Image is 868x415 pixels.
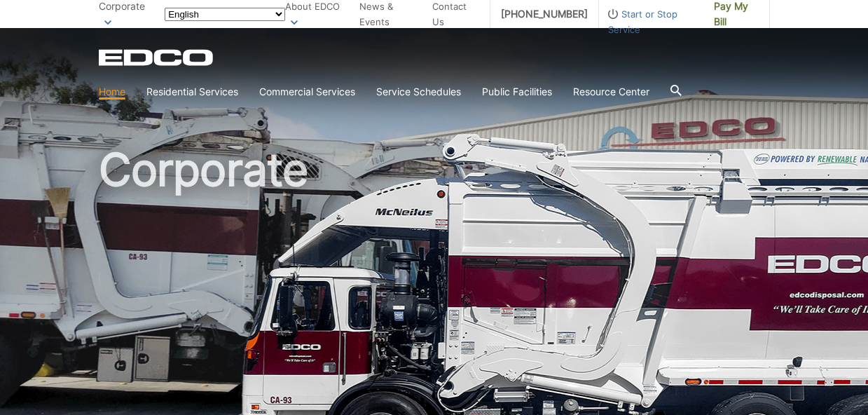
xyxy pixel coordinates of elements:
[482,84,552,100] a: Public Facilities
[146,84,238,100] a: Residential Services
[99,84,125,100] a: Home
[165,8,285,21] select: Select a language
[259,84,355,100] a: Commercial Services
[99,49,215,66] a: EDCD logo. Return to the homepage.
[376,84,461,100] a: Service Schedules
[573,84,649,100] a: Resource Center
